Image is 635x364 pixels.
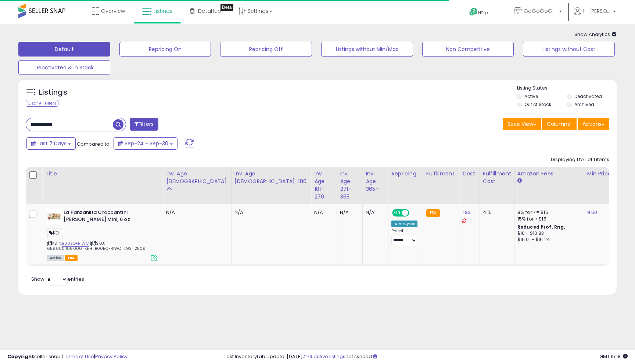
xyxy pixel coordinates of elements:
[47,240,146,251] span: | SKU: 659000406000_KEH_B00EOFR1WC_1.93_2509
[391,170,420,178] div: Repricing
[234,170,308,185] div: Inv. Age [DEMOGRAPHIC_DATA]-180
[483,170,511,185] div: Fulfillment Cost
[462,170,477,178] div: Cost
[314,170,334,201] div: Inv. Age 181-270
[18,42,110,57] button: Default
[583,7,611,15] span: Hi [PERSON_NAME]
[39,87,67,98] h5: Listings
[366,209,383,216] div: N/A
[517,85,616,92] p: Listing States:
[234,209,305,216] div: N/A
[578,118,609,130] button: Actions
[524,7,557,15] span: GoGoGoGoneLLC
[198,7,221,15] span: DataHub
[422,42,514,57] button: Non Competitive
[321,42,413,57] button: Listings without Min/Max
[517,209,578,216] div: 8% for <= $15
[463,2,502,24] a: Help
[478,10,488,16] span: Help
[517,224,566,230] b: Reduced Prof. Rng.
[154,7,173,15] span: Listings
[517,170,581,178] div: Amazon Fees
[503,118,541,130] button: Save View
[119,42,211,57] button: Repricing On
[408,210,420,216] span: OFF
[26,100,58,107] div: Clear All Filters
[574,7,616,24] a: Hi [PERSON_NAME]
[65,255,78,261] span: FBA
[366,170,385,193] div: Inv. Age 365+
[340,209,357,216] div: N/A
[391,221,417,227] div: Win BuyBox
[462,209,471,216] a: 1.93
[574,101,594,108] label: Archived
[542,118,577,130] button: Columns
[26,137,76,150] button: Last 7 Days
[426,170,456,178] div: Fulfillment
[523,42,615,57] button: Listings without Cost
[314,209,331,216] div: N/A
[391,229,417,245] div: Preset:
[125,140,168,147] span: Sep-24 - Sep-30
[47,229,63,237] span: KEH
[469,7,478,17] i: Get Help
[517,216,578,222] div: 15% for > $15
[101,7,125,15] span: Overview
[574,93,602,99] label: Deactivated
[517,237,578,243] div: $15.01 - $16.24
[220,42,312,57] button: Repricing Off
[47,209,157,260] div: ASIN:
[547,120,570,128] span: Columns
[31,276,84,283] span: Show: entries
[18,60,110,75] button: Deactivated & In Stock
[587,170,625,178] div: Min Price
[220,4,233,11] div: Tooltip anchor
[47,255,64,261] span: All listings currently available for purchase on Amazon
[340,170,359,201] div: Inv. Age 271-365
[114,137,177,150] button: Sep-24 - Sep-30
[166,170,228,185] div: Inv. Age [DEMOGRAPHIC_DATA]
[62,240,89,247] a: B00EOFR1WC
[574,31,617,38] span: Show Analytics
[483,209,509,216] div: 4.15
[64,209,153,225] b: La Panzanilla Croccantini [PERSON_NAME] Mini, 6 oz
[166,209,226,216] div: N/A
[551,156,609,163] div: Displaying 1 to 1 of 1 items
[130,118,158,131] button: Filters
[47,209,62,224] img: 517d+zqj7dL._SL40_.jpg
[517,178,522,184] small: Amazon Fees.
[45,170,160,178] div: Title
[37,140,67,147] span: Last 7 Days
[587,209,598,216] a: 9.50
[517,230,578,237] div: $10 - $10.83
[524,93,538,99] label: Active
[524,101,551,108] label: Out of Stock
[426,209,440,217] small: FBA
[393,210,402,216] span: ON
[77,141,111,148] span: Compared to:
